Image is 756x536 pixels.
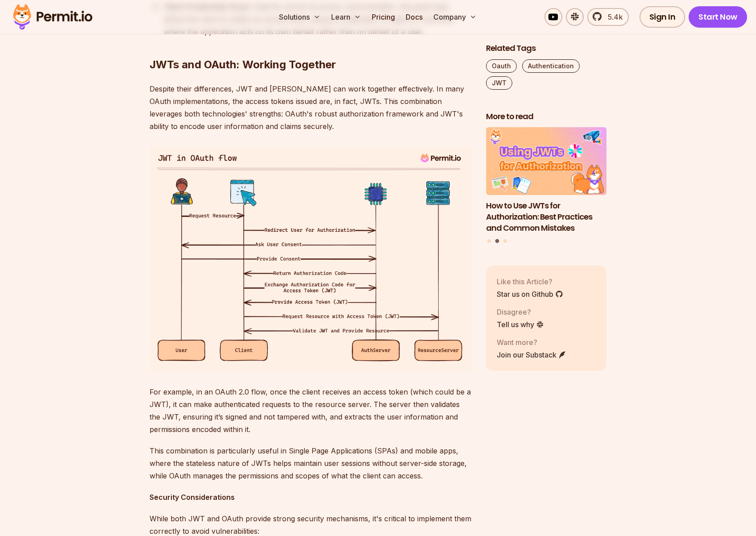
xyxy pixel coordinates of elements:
button: Go to slide 1 [487,239,491,243]
a: Docs [402,8,426,26]
li: 2 of 3 [486,128,606,234]
a: 5.4k [587,8,629,26]
img: Untitled (3) (1).png [150,147,472,371]
p: Like this Article? [497,276,563,287]
span: 5.4k [602,12,623,22]
h2: More to read [486,111,606,122]
a: JWT [486,76,512,90]
p: Despite their differences, JWT and [PERSON_NAME] can work together effectively. In many OAuth imp... [150,83,472,133]
strong: Security Considerations [150,493,235,502]
a: Sign In [640,6,685,28]
img: Permit logo [9,2,96,32]
a: Star us on Github [497,289,563,299]
a: Oauth [486,59,517,73]
p: Want more? [497,337,566,348]
p: For example, in an OAuth 2.0 flow, once the client receives an access token (which could be a JWT... [150,386,472,436]
a: Tell us why [497,319,544,330]
p: Disagree? [497,307,544,317]
div: Posts [486,128,606,245]
h3: How to Use JWTs for Authorization: Best Practices and Common Mistakes [486,200,606,233]
button: Company [430,8,480,26]
button: Go to slide 2 [495,239,499,243]
button: Go to slide 3 [503,239,507,243]
strong: JWTs and OAuth: Working Together [150,58,336,71]
h2: Related Tags [486,43,606,54]
img: How to Use JWTs for Authorization: Best Practices and Common Mistakes [486,128,606,195]
a: Authentication [522,59,580,73]
button: Learn [328,8,365,26]
a: Start Now [689,6,747,28]
button: Solutions [275,8,324,26]
a: Join our Substack [497,349,566,360]
p: This combination is particularly useful in Single Page Applications (SPAs) and mobile apps, where... [150,445,472,482]
a: Pricing [368,8,399,26]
